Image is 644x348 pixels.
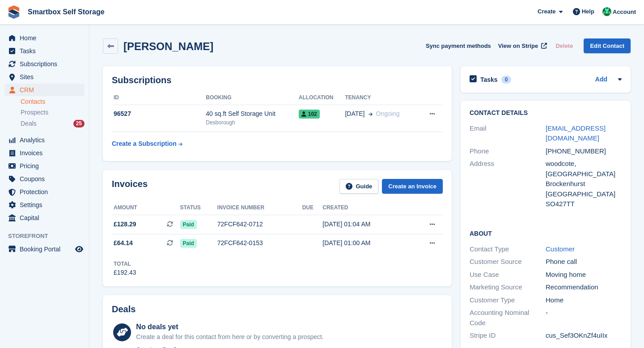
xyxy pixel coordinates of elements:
[613,8,636,17] span: Account
[546,270,622,280] div: Moving home
[206,91,299,105] th: Booking
[602,7,611,16] img: Elinor Shepherd
[180,239,197,248] span: Paid
[546,159,622,179] div: woodcote, [GEOGRAPHIC_DATA]
[470,270,546,280] div: Use Case
[470,295,546,306] div: Customer Type
[470,159,546,209] div: Address
[20,199,73,211] span: Settings
[546,146,622,157] div: [PHONE_NUMBER]
[21,119,85,128] a: Deals 25
[470,257,546,267] div: Customer Source
[4,147,85,159] a: menu
[495,38,549,53] a: View on Stripe
[112,91,206,105] th: ID
[498,42,538,51] span: View on Stripe
[546,331,622,341] div: cus_Sef3OKnZf4uIIx
[20,160,73,172] span: Pricing
[20,134,73,146] span: Analytics
[339,179,379,194] a: Guide
[552,38,576,53] button: Delete
[21,119,37,128] span: Deals
[546,295,622,306] div: Home
[217,201,302,215] th: Invoice number
[546,179,622,189] div: Brockenhurst
[501,76,512,84] div: 0
[4,173,85,185] a: menu
[322,220,409,229] div: [DATE] 01:04 AM
[4,71,85,83] a: menu
[217,220,302,229] div: 72FCF642-0712
[302,201,323,215] th: Due
[21,108,48,117] span: Prospects
[180,201,217,215] th: Status
[480,76,498,84] h2: Tasks
[546,245,575,253] a: Customer
[470,229,622,238] h2: About
[595,75,607,85] a: Add
[546,199,622,209] div: SO427TT
[4,84,85,96] a: menu
[546,124,606,142] a: [EMAIL_ADDRESS][DOMAIN_NAME]
[546,189,622,199] div: [GEOGRAPHIC_DATA]
[546,282,622,293] div: Recommendation
[21,98,85,106] a: Contacts
[546,308,622,328] div: -
[4,199,85,211] a: menu
[470,308,546,328] div: Accounting Nominal Code
[20,45,73,57] span: Tasks
[4,212,85,224] a: menu
[4,186,85,198] a: menu
[546,257,622,267] div: Phone call
[4,243,85,255] a: menu
[584,38,631,53] a: Edit Contact
[20,186,73,198] span: Protection
[4,58,85,70] a: menu
[112,304,136,314] h2: Deals
[322,238,409,248] div: [DATE] 01:00 AM
[206,119,299,127] div: Desborough
[136,332,323,342] div: Create a deal for this contact from here or by converting a prospect.
[112,136,182,152] a: Create a Subscription
[4,32,85,44] a: menu
[123,40,213,52] h2: [PERSON_NAME]
[20,32,73,44] span: Home
[345,91,418,105] th: Tenancy
[299,91,345,105] th: Allocation
[114,238,133,248] span: £64.14
[538,7,555,16] span: Create
[322,201,409,215] th: Created
[206,109,299,119] div: 40 sq.ft Self Storage Unit
[20,84,73,96] span: CRM
[24,4,108,19] a: Smartbox Self Storage
[4,160,85,172] a: menu
[376,110,400,117] span: Ongoing
[20,243,73,255] span: Booking Portal
[20,58,73,70] span: Subscriptions
[470,282,546,293] div: Marketing Source
[73,120,85,127] div: 25
[470,146,546,157] div: Phone
[114,260,136,268] div: Total
[112,201,180,215] th: Amount
[4,45,85,57] a: menu
[20,212,73,224] span: Capital
[7,5,21,19] img: stora-icon-8386f47178a22dfd0bd8f6a31ec36ba5ce8667c1dd55bd0f319d3a0aa187defe.svg
[112,75,443,85] h2: Subscriptions
[180,220,197,229] span: Paid
[426,38,491,53] button: Sync payment methods
[470,244,546,255] div: Contact Type
[74,244,85,255] a: Preview store
[114,220,136,229] span: £128.29
[470,110,622,117] h2: Contact Details
[470,331,546,341] div: Stripe ID
[299,110,320,119] span: 102
[112,139,177,149] div: Create a Subscription
[470,123,546,144] div: Email
[582,7,594,16] span: Help
[382,179,443,194] a: Create an Invoice
[20,71,73,83] span: Sites
[20,147,73,159] span: Invoices
[112,179,148,194] h2: Invoices
[20,173,73,185] span: Coupons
